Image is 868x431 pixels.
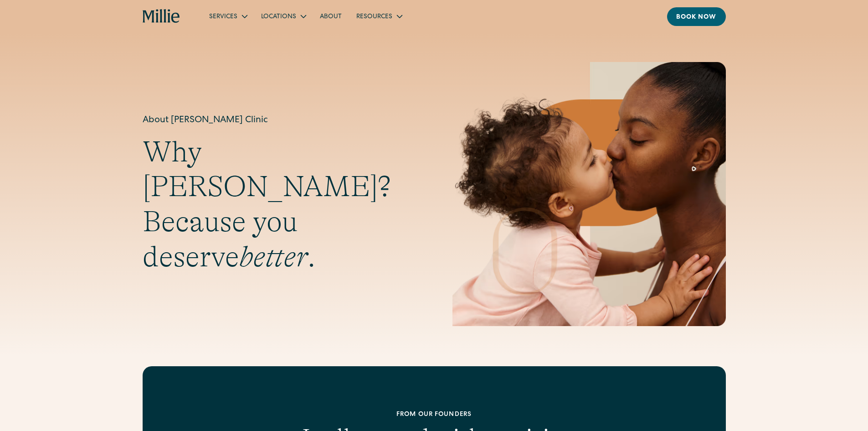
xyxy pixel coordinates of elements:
a: Book now [667,7,726,26]
em: better [239,240,308,273]
div: Resources [349,9,409,24]
h1: About [PERSON_NAME] Clinic [143,114,416,127]
div: Locations [254,9,313,24]
h2: Why [PERSON_NAME]? Because you deserve . [143,135,416,275]
a: About [313,9,349,24]
div: Resources [356,12,392,22]
div: From our founders [201,410,668,420]
a: home [143,9,180,24]
img: Mother and baby sharing a kiss, highlighting the emotional bond and nurturing care at the heart o... [452,62,726,326]
div: Locations [261,12,296,22]
div: Book now [676,13,717,22]
div: Services [202,9,254,24]
div: Services [209,12,237,22]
